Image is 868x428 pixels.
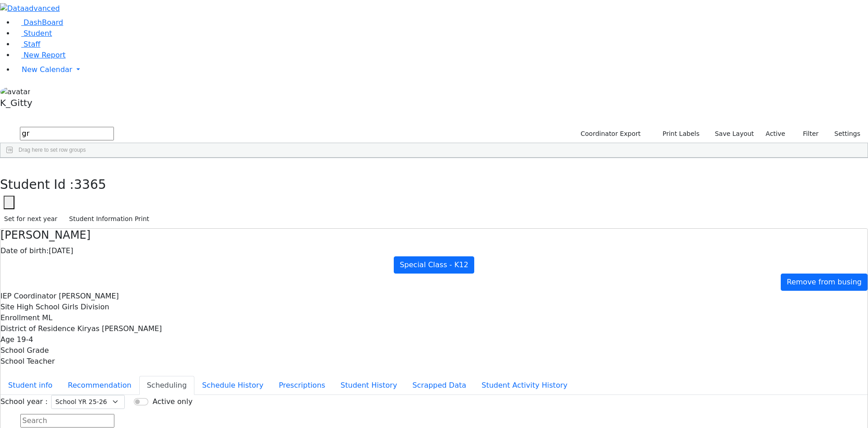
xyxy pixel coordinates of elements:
label: IEP Coordinator [0,291,57,302]
span: Drag here to set row groups [19,147,86,153]
span: 19-4 [17,335,33,344]
span: Kiryas [PERSON_NAME] [77,324,162,333]
span: High School Girls Division [17,303,109,311]
button: Prescriptions [271,376,333,395]
h4: [PERSON_NAME] [0,229,868,242]
input: Search [20,127,114,140]
span: New Report [24,51,66,59]
button: Student Activity History [474,376,575,395]
span: Student [24,29,52,38]
a: New Report [14,51,66,59]
button: Student History [333,376,405,395]
a: Remove from busing [781,274,868,291]
button: Filter [791,127,823,141]
button: Coordinator Export [575,127,645,141]
span: [PERSON_NAME] [59,292,119,300]
label: School Teacher [0,356,55,367]
button: Scheduling [139,376,194,395]
a: Special Class - K12 [394,256,474,274]
label: Site [0,302,14,313]
label: School Grade [0,345,49,356]
label: Active [762,127,789,141]
a: DashBoard [14,18,63,27]
a: Staff [14,40,40,48]
span: 3365 [74,177,106,192]
span: Staff [24,40,40,48]
button: Recommendation [60,376,139,395]
label: Age [0,334,14,345]
span: DashBoard [24,18,63,27]
button: Student Information Print [65,212,153,226]
button: Scrapped Data [405,376,474,395]
span: Remove from busing [787,278,862,286]
label: School year : [0,396,47,407]
button: Settings [823,127,864,141]
label: Active only [152,396,192,407]
div: [DATE] [0,245,868,256]
label: Enrollment [0,313,40,323]
button: Student info [0,376,60,395]
button: Schedule History [194,376,271,395]
span: New Calendar [22,65,72,74]
input: Search [20,414,114,428]
label: District of Residence [0,323,75,334]
a: Student [14,29,52,38]
a: New Calendar [14,61,868,79]
button: Save Layout [711,127,758,141]
span: ML [42,313,52,322]
label: Date of birth: [0,245,49,256]
button: Print Labels [652,127,703,141]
